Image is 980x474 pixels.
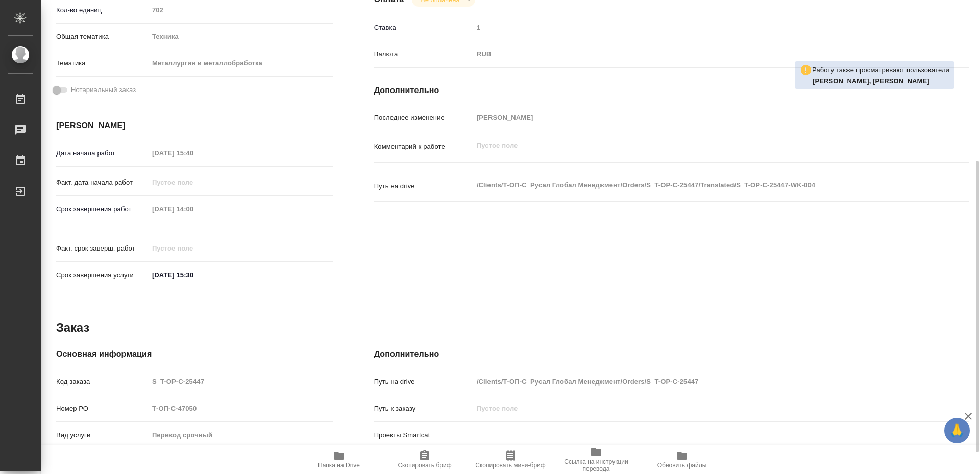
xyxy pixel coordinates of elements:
[374,377,473,387] p: Путь на drive
[657,462,707,469] span: Обновить файлы
[374,22,473,33] p: Ставка
[374,49,473,59] p: Валюта
[475,462,545,469] span: Скопировать мини-бриф
[149,201,238,216] input: Пустое поле
[56,320,89,336] h2: Заказ
[149,374,333,389] input: Пустое поле
[56,270,149,280] p: Срок завершения услуги
[296,445,382,474] button: Папка на Drive
[56,177,149,188] p: Факт. дата начала работ
[56,120,333,132] h4: [PERSON_NAME]
[149,427,333,442] input: Пустое поле
[812,65,949,75] p: Работу также просматривают пользователи
[468,445,553,474] button: Скопировать мини-бриф
[374,84,969,97] h4: Дополнительно
[71,85,136,95] span: Нотариальный заказ
[374,112,473,123] p: Последнее изменение
[56,377,149,387] p: Код заказа
[56,204,149,214] p: Срок завершения работ
[382,445,468,474] button: Скопировать бриф
[473,46,919,63] div: RUB
[56,58,149,69] p: Тематика
[559,458,633,472] span: Ссылка на инструкции перевода
[398,462,451,469] span: Скопировать бриф
[56,403,149,414] p: Номер РО
[149,241,238,256] input: Пустое поле
[473,401,919,416] input: Пустое поле
[149,3,333,17] input: Пустое поле
[374,403,473,414] p: Путь к заказу
[944,418,970,443] button: 🙏
[56,5,149,15] p: Кол-во единиц
[56,243,149,254] p: Факт. срок заверш. работ
[553,445,639,474] button: Ссылка на инструкции перевода
[639,445,725,474] button: Обновить файлы
[149,55,333,72] div: Металлургия и металлобработка
[813,76,949,86] p: Кушниров Алексей, Корешков Алексей
[374,348,969,360] h4: Дополнительно
[948,420,966,441] span: 🙏
[473,110,919,125] input: Пустое поле
[56,148,149,159] p: Дата начала работ
[473,374,919,389] input: Пустое поле
[473,176,919,194] textarea: /Clients/Т-ОП-С_Русал Глобал Менеджмент/Orders/S_T-OP-C-25447/Translated/S_T-OP-C-25447-WK-004
[374,142,473,152] p: Комментарий к работе
[318,462,360,469] span: Папка на Drive
[813,77,929,85] b: [PERSON_NAME], [PERSON_NAME]
[473,20,919,35] input: Пустое поле
[149,401,333,416] input: Пустое поле
[56,348,333,360] h4: Основная информация
[56,430,149,440] p: Вид услуги
[374,181,473,191] p: Путь на drive
[149,175,238,190] input: Пустое поле
[374,430,473,440] p: Проекты Smartcat
[149,267,238,282] input: ✎ Введи что-нибудь
[56,32,149,42] p: Общая тематика
[149,146,238,161] input: Пустое поле
[149,28,333,46] div: Техника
